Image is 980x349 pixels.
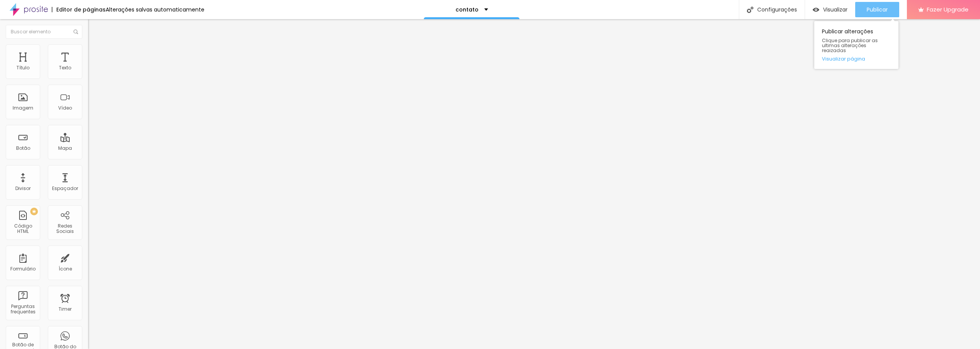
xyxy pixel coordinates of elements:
[59,266,72,272] div: Ícone
[814,21,898,69] div: Publicar alterações
[59,306,72,312] div: Timer
[747,7,753,13] img: Icone
[456,7,479,12] p: contato
[52,7,106,12] div: Editor de páginas
[73,29,78,34] img: Icone
[867,7,888,13] span: Publicar
[822,56,891,61] a: Visualizar página
[106,7,204,12] div: Alterações salvas automaticamente
[88,19,980,349] iframe: Editor
[805,2,855,17] button: Visualizar
[50,223,80,234] div: Redes Sociais
[927,6,969,13] span: Fazer Upgrade
[13,105,33,111] div: Imagem
[16,146,30,151] div: Botão
[8,223,38,234] div: Código HTML
[16,65,29,70] div: Título
[52,186,78,191] div: Espaçador
[58,146,72,151] div: Mapa
[813,7,819,13] img: view-1.svg
[15,186,31,191] div: Divisor
[823,7,848,13] span: Visualizar
[59,65,71,70] div: Texto
[822,38,891,53] span: Clique para publicar as ultimas alterações reaizadas
[10,266,36,272] div: Formulário
[8,304,38,315] div: Perguntas frequentes
[855,2,899,17] button: Publicar
[58,105,72,111] div: Vídeo
[6,25,82,39] input: Buscar elemento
